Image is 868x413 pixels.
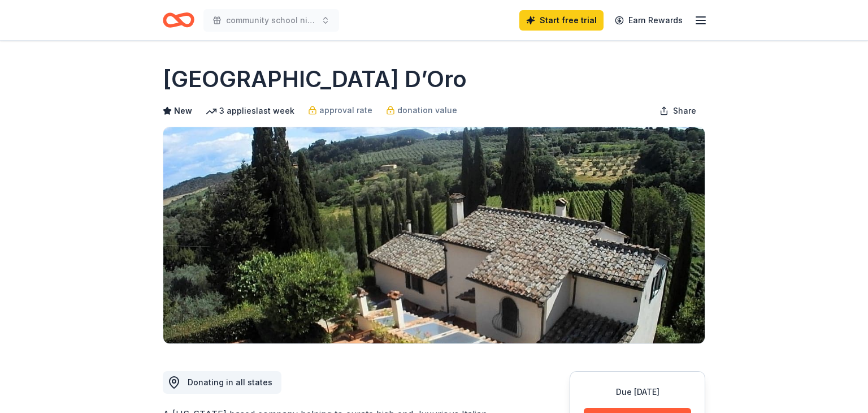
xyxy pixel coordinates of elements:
img: Image for Villa Sogni D’Oro [163,127,705,343]
h1: [GEOGRAPHIC_DATA] D’Oro [163,63,467,95]
span: New [174,104,192,118]
a: donation value [386,104,457,117]
span: community school nights [226,14,316,27]
a: Earn Rewards [608,10,689,31]
div: Due [DATE] [584,385,691,399]
button: Share [650,100,705,122]
button: community school nights [203,9,339,32]
span: approval rate [319,104,372,117]
span: donation value [397,104,457,117]
div: 3 applies last week [206,104,294,118]
a: approval rate [308,104,372,117]
a: Start free trial [519,10,604,31]
a: Home [163,7,194,33]
span: Donating in all states [188,377,272,387]
span: Share [673,104,696,118]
